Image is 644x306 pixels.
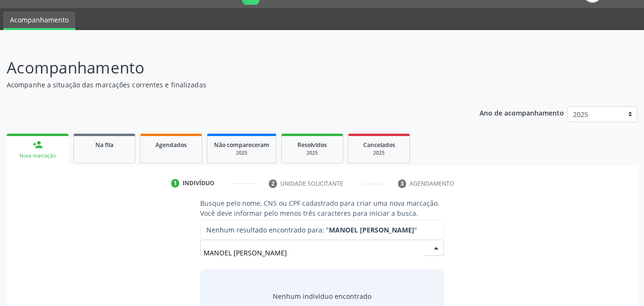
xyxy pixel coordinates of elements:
[273,291,371,301] div: Nenhum indivíduo encontrado
[200,198,444,218] p: Busque pelo nome, CNS ou CPF cadastrado para criar uma nova marcação. Você deve informar pelo men...
[355,149,403,157] div: 2025
[13,152,62,159] div: Nova marcação
[7,56,448,80] p: Acompanhamento
[363,141,395,149] span: Cancelados
[480,106,564,118] p: Ano de acompanhamento
[95,141,113,149] span: Na fila
[214,149,269,157] div: 2025
[329,225,414,234] strong: MANOEL [PERSON_NAME]
[3,11,75,30] a: Acompanhamento
[183,179,215,188] div: Indivíduo
[297,141,327,149] span: Resolvidos
[171,179,180,188] div: 1
[206,225,417,234] span: Nenhum resultado encontrado para: " "
[214,141,269,149] span: Não compareceram
[7,80,448,90] p: Acompanhe a situação das marcações correntes e finalizadas
[288,149,336,157] div: 2025
[155,141,187,149] span: Agendados
[32,139,43,150] div: person_add
[204,243,425,262] input: Busque por nome, CNS ou CPF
